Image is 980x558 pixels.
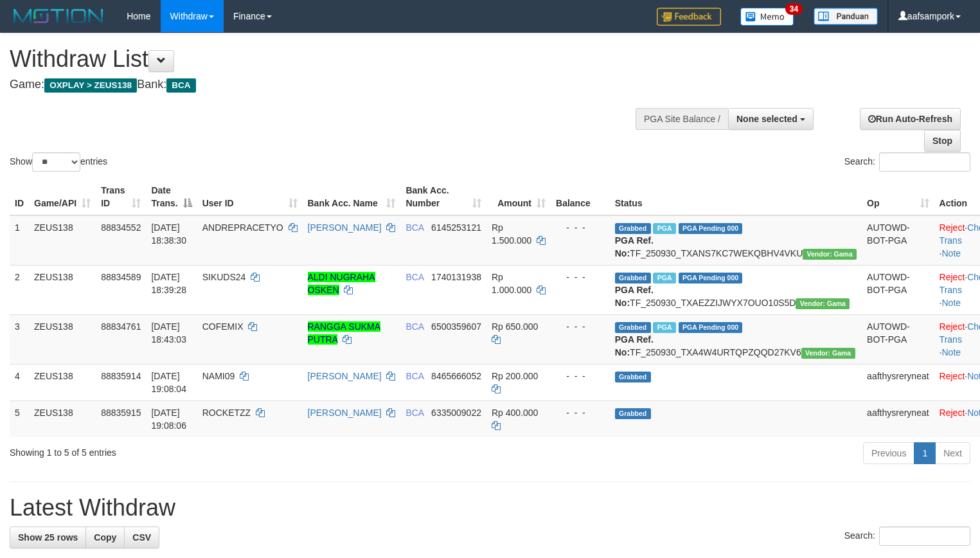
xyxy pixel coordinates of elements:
[151,408,186,431] span: [DATE] 19:08:06
[860,108,961,130] a: Run Auto-Refresh
[101,408,141,418] span: 88835915
[862,179,934,215] th: Op: activate to sort column ascending
[44,78,137,93] span: OXPLAY > ZEUS138
[653,223,675,234] span: Marked by aafsolysreylen
[653,322,675,333] span: Marked by aafsolysreylen
[151,321,186,345] span: [DATE] 18:43:03
[405,272,423,282] span: BCA
[308,272,375,295] a: ALDI NUGRAHA OSKEN
[10,46,641,72] h1: Withdraw List
[492,222,531,246] span: Rp 1.500.000
[636,108,728,130] div: PGA Site Balance /
[303,179,401,215] th: Bank Acc. Name: activate to sort column ascending
[85,526,125,548] a: Copy
[610,265,862,314] td: TF_250930_TXAEZZIJWYX7OUO10S5D
[101,272,141,282] span: 88834589
[492,321,538,332] span: Rp 650.000
[431,222,481,233] span: Copy 6145253121 to clipboard
[308,321,381,345] a: RANGGA SUKMA PUTRA
[124,526,159,548] a: CSV
[940,408,965,418] a: Reject
[615,273,651,283] span: Grabbed
[405,321,423,332] span: BCA
[556,370,605,382] div: - - -
[862,364,934,401] td: aafthysreryneat
[29,215,96,265] td: ZEUS138
[10,526,86,548] a: Show 25 rows
[10,265,29,314] td: 2
[942,347,961,357] a: Note
[431,272,481,282] span: Copy 1740131938 to clipboard
[862,401,934,437] td: aafthysreryneat
[308,371,382,381] a: [PERSON_NAME]
[844,526,970,546] label: Search:
[879,526,970,546] input: Search:
[610,215,862,265] td: TF_250930_TXANS7KC7WEKQBHV4VKU
[492,371,538,381] span: Rp 200.000
[942,298,961,308] a: Note
[862,265,934,314] td: AUTOWD-BOT-PGA
[935,442,970,464] a: Next
[486,179,551,215] th: Amount: activate to sort column ascending
[400,179,486,215] th: Bank Acc. Number: activate to sort column ascending
[29,364,96,401] td: ZEUS138
[657,8,721,26] img: Feedback.jpg
[610,179,862,215] th: Status
[197,179,303,215] th: User ID: activate to sort column ascending
[556,320,605,333] div: - - -
[202,408,251,418] span: ROCKETZZ
[653,273,675,283] span: Marked by aafsolysreylen
[202,222,283,233] span: ANDREPRACETYO
[308,222,382,233] a: [PERSON_NAME]
[405,408,423,418] span: BCA
[308,408,382,418] a: [PERSON_NAME]
[940,371,965,381] a: Reject
[803,249,857,260] span: Vendor URL: https://trx31.1velocity.biz
[924,130,961,152] a: Stop
[96,179,146,215] th: Trans ID: activate to sort column ascending
[862,215,934,265] td: AUTOWD-BOT-PGA
[10,364,29,401] td: 4
[679,322,743,333] span: PGA Pending
[431,321,481,332] span: Copy 6500359607 to clipboard
[202,371,235,381] span: NAMI09
[615,408,651,419] span: Grabbed
[556,221,605,234] div: - - -
[101,371,141,381] span: 88835914
[940,321,965,332] a: Reject
[151,222,186,246] span: [DATE] 18:38:30
[940,272,965,282] a: Reject
[679,273,743,283] span: PGA Pending
[844,152,970,172] label: Search:
[29,179,96,215] th: Game/API: activate to sort column ascending
[101,222,141,233] span: 88834552
[615,285,654,308] b: PGA Ref. No:
[132,532,151,543] span: CSV
[796,298,850,309] span: Vendor URL: https://trx31.1velocity.biz
[405,371,423,381] span: BCA
[492,408,538,418] span: Rp 400.000
[615,372,651,382] span: Grabbed
[29,314,96,364] td: ZEUS138
[146,179,197,215] th: Date Trans.: activate to sort column descending
[10,6,107,26] img: MOTION_logo.png
[10,179,29,215] th: ID
[29,401,96,437] td: ZEUS138
[10,495,970,521] h1: Latest Withdraw
[151,371,186,394] span: [DATE] 19:08:04
[942,248,961,258] a: Note
[10,215,29,265] td: 1
[610,314,862,364] td: TF_250930_TXA4W4URTQPZQQD27KV6
[615,223,651,234] span: Grabbed
[879,152,970,172] input: Search:
[10,78,641,91] h4: Game: Bank:
[862,314,934,364] td: AUTOWD-BOT-PGA
[101,321,141,332] span: 88834761
[863,442,914,464] a: Previous
[814,8,878,25] img: panduan.png
[405,222,423,233] span: BCA
[202,272,246,282] span: SIKUDS24
[556,406,605,419] div: - - -
[166,78,195,93] span: BCA
[615,334,654,357] b: PGA Ref. No:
